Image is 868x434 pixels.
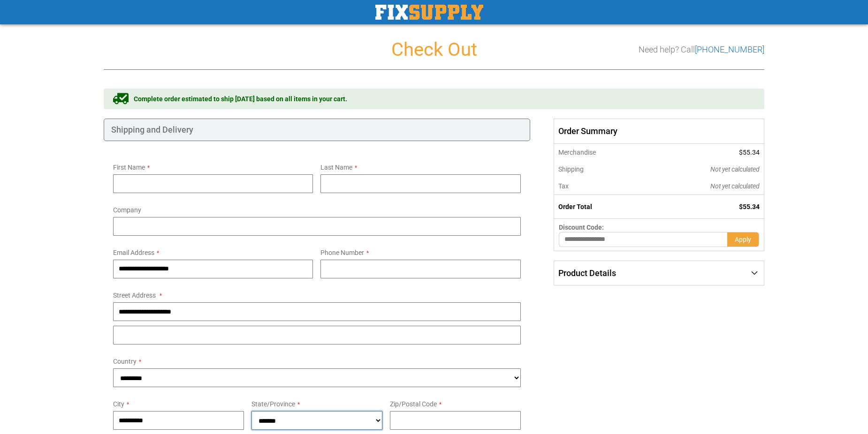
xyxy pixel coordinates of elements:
[735,236,751,243] span: Apply
[695,45,764,54] a: [PHONE_NUMBER]
[320,164,352,171] span: Last Name
[727,232,759,247] button: Apply
[104,119,530,141] div: Shipping and Delivery
[320,249,364,256] span: Phone Number
[113,400,124,408] span: City
[554,178,647,195] th: Tax
[554,119,764,144] span: Order Summary
[710,165,760,173] span: Not yet calculated
[113,292,156,299] span: Street Address
[390,400,437,408] span: Zip/Postal Code
[559,224,604,231] span: Discount Code:
[558,165,584,173] span: Shipping
[375,5,483,20] a: store logo
[739,149,760,156] span: $55.34
[113,164,145,171] span: First Name
[375,5,483,20] img: Fix Industrial Supply
[134,94,347,104] span: Complete order estimated to ship [DATE] based on all items in your cart.
[558,268,616,278] span: Product Details
[104,39,764,60] h1: Check Out
[558,203,592,210] strong: Order Total
[739,203,760,210] span: $55.34
[710,182,760,190] span: Not yet calculated
[251,400,295,408] span: State/Province
[113,206,141,214] span: Company
[639,45,764,54] h3: Need help? Call
[113,358,137,365] span: Country
[113,249,154,256] span: Email Address
[554,144,647,161] th: Merchandise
